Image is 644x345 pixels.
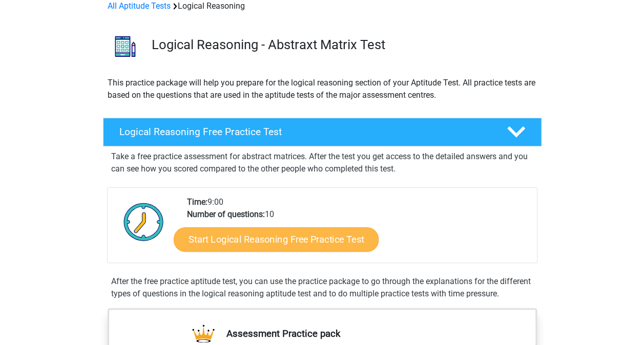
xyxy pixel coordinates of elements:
a: Logical Reasoning Free Practice Test [99,118,546,146]
p: Take a free practice assessment for abstract matrices. After the test you get access to the detai... [111,150,533,175]
b: Time: [187,197,207,207]
div: After the free practice aptitude test, you can use the practice package to go through the explana... [107,275,537,300]
img: Clock [118,196,170,247]
a: Start Logical Reasoning Free Practice Test [174,227,379,251]
img: logical reasoning [103,25,147,68]
a: All Aptitude Tests [108,1,171,11]
p: This practice package will help you prepare for the logical reasoning section of your Aptitude Te... [108,77,537,101]
div: 9:00 10 [179,196,536,263]
h3: Logical Reasoning - Abstraxt Matrix Test [152,37,533,53]
b: Number of questions: [187,209,265,219]
h4: Logical Reasoning Free Practice Test [119,126,490,138]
